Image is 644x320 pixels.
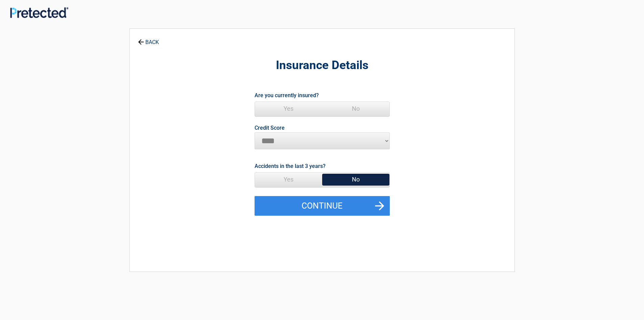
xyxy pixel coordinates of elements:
[167,58,477,73] h2: Insurance Details
[137,33,160,45] a: BACK
[255,91,319,100] label: Are you currently insured?
[322,102,389,115] span: No
[255,162,326,171] label: Accidents in the last 3 years?
[255,102,322,115] span: Yes
[10,7,68,18] img: Main Logo
[255,125,285,131] label: Credit Score
[255,196,390,216] button: Continue
[322,173,389,186] span: No
[255,173,322,186] span: Yes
